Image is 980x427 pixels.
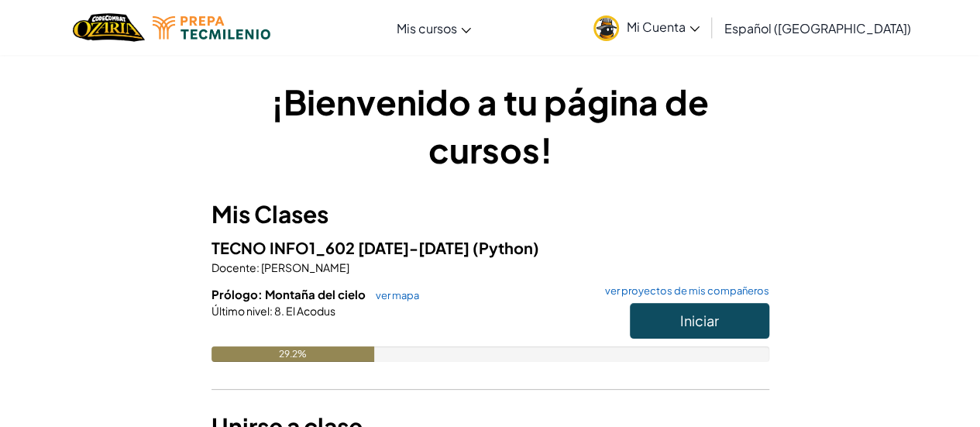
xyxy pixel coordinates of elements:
[256,260,260,274] span: :
[211,287,368,301] span: Prólogo: Montaña del cielo
[211,197,769,232] h3: Mis Clases
[73,12,145,43] a: Ozaria by CodeCombat logo
[389,7,479,49] a: Mis cursos
[211,260,256,274] span: Docente
[717,7,919,49] a: Español ([GEOGRAPHIC_DATA])
[724,20,911,36] span: Español ([GEOGRAPHIC_DATA])
[284,304,335,318] span: El Acodus
[593,15,619,41] img: avatar
[211,346,374,362] div: 29.2%
[73,12,145,43] img: Home
[397,20,457,36] span: Mis cursos
[211,77,769,174] h1: ¡Bienvenido a tu página de cursos!
[368,289,419,301] a: ver mapa
[211,304,270,318] span: Último nivel
[211,238,473,257] span: TECNO INFO1_602 [DATE]-[DATE]
[473,238,539,257] span: (Python)
[627,19,700,35] span: Mi Cuenta
[586,3,707,52] a: Mi Cuenta
[270,304,273,318] span: :
[597,286,769,296] a: ver proyectos de mis compañeros
[630,303,769,339] button: Iniciar
[153,16,270,40] img: Tecmilenio logo
[680,312,719,329] span: Iniciar
[260,260,349,274] span: [PERSON_NAME]
[273,304,284,318] span: 8.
